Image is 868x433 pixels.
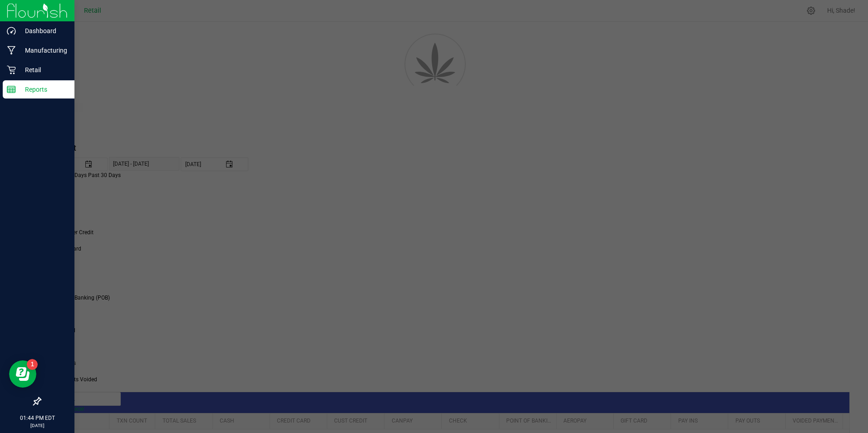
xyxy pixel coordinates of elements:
p: Reports [16,84,70,95]
iframe: Resource center unread badge [27,359,38,370]
inline-svg: Retail [7,65,16,74]
p: Manufacturing [16,45,70,56]
p: Dashboard [16,25,70,36]
p: 01:44 PM EDT [4,414,70,422]
inline-svg: Reports [7,85,16,94]
iframe: Resource center [9,360,36,388]
inline-svg: Manufacturing [7,46,16,55]
inline-svg: Dashboard [7,26,16,35]
p: [DATE] [4,422,70,429]
p: Retail [16,64,70,75]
